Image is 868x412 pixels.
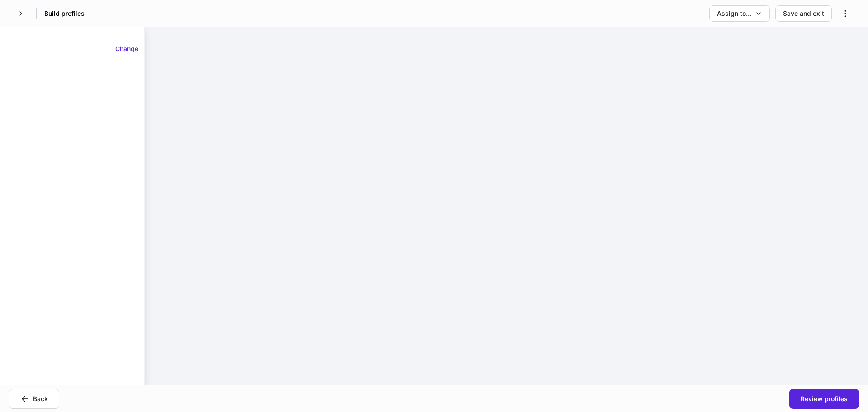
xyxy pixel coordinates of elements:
div: Assign to... [717,9,751,18]
button: Save and exit [775,5,832,22]
div: Save and exit [783,9,824,18]
div: Change [115,44,138,53]
button: Review profiles [789,389,859,409]
div: Review profiles [801,394,848,403]
div: Back [33,394,48,403]
button: Back [9,389,59,409]
button: Assign to... [709,5,770,22]
button: Change [109,42,144,56]
h5: Build profiles [44,9,85,18]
